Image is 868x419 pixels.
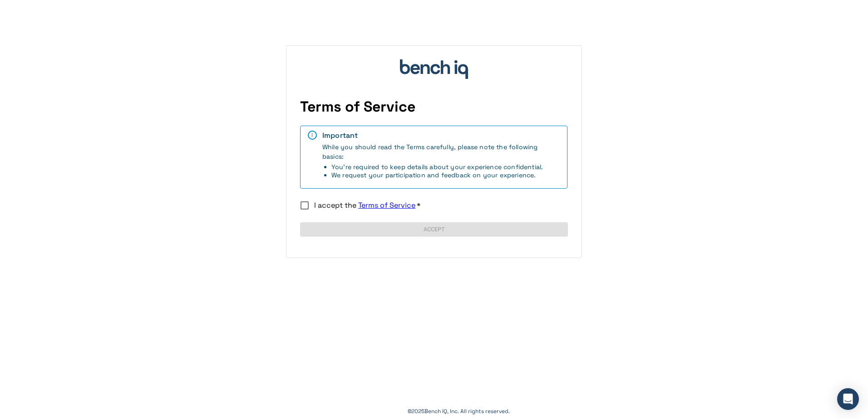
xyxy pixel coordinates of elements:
span: While you should read the Terms carefully, please note the following basics: [322,143,560,179]
img: bench_iq_logo.svg [400,59,468,79]
li: You're required to keep details about your experience confidential. [331,163,560,171]
span: I accept the [314,200,415,210]
div: i [308,131,317,140]
div: Open Intercom Messenger [837,388,859,410]
h4: Terms of Service [300,98,568,116]
a: Terms of Service [358,200,415,210]
li: We request your participation and feedback on your experience. [331,171,560,179]
div: Important [322,131,560,140]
